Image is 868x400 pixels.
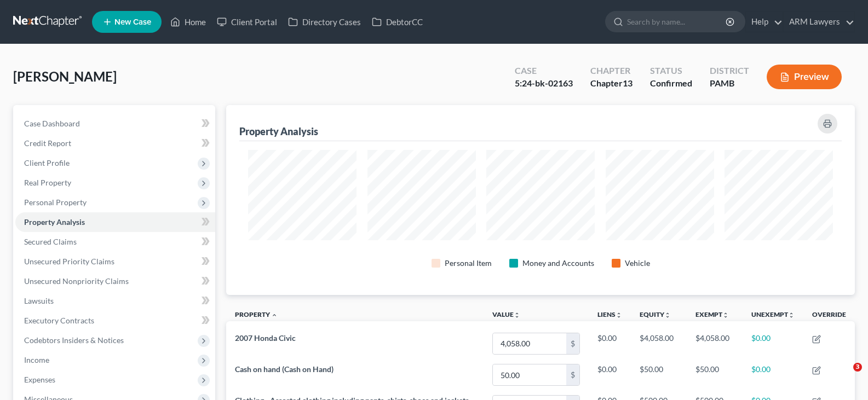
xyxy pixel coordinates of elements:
div: Personal Item [445,258,492,269]
span: 2007 Honda Civic [235,333,296,343]
a: Property expand_less [235,310,278,318]
td: $0.00 [743,328,803,359]
div: PAMB [710,77,749,90]
div: Property Analysis [239,125,318,138]
i: expand_less [271,312,278,318]
div: Chapter [590,65,633,77]
iframe: Intercom live chat [831,363,857,389]
td: $4,058.00 [631,328,687,359]
span: Client Profile [24,158,70,167]
span: Real Property [24,178,71,187]
i: unfold_more [664,312,671,318]
div: Chapter [590,77,633,90]
a: DebtorCC [366,12,428,32]
span: 13 [623,78,633,88]
div: 5:24-bk-02163 [515,77,573,90]
a: Unsecured Priority Claims [15,252,215,271]
i: unfold_more [514,312,520,318]
a: Help [746,12,783,32]
span: [PERSON_NAME] [13,68,117,84]
div: $ [566,333,579,354]
td: $0.00 [589,328,631,359]
button: Preview [767,65,842,89]
a: Lawsuits [15,291,215,311]
a: ARM Lawyers [784,12,854,32]
td: $50.00 [687,360,743,391]
div: Case [515,65,573,77]
div: Confirmed [650,77,692,90]
a: Executory Contracts [15,311,215,331]
a: Valueunfold_more [492,310,520,318]
span: Income [24,355,49,364]
td: $0.00 [743,360,803,391]
td: $4,058.00 [687,328,743,359]
i: unfold_more [616,312,622,318]
span: Property Analysis [24,217,85,227]
div: Money and Accounts [522,258,594,269]
div: $ [566,364,579,385]
a: Property Analysis [15,212,215,232]
a: Exemptunfold_more [695,310,729,318]
i: unfold_more [788,312,795,318]
div: Vehicle [625,258,650,269]
a: Case Dashboard [15,114,215,134]
a: Directory Cases [283,12,366,32]
span: New Case [114,18,151,26]
span: Codebtors Insiders & Notices [24,335,124,345]
input: 0.00 [493,333,566,354]
span: Case Dashboard [24,119,80,128]
span: Unsecured Nonpriority Claims [24,276,129,286]
a: Client Portal [211,12,283,32]
th: Override [803,304,855,328]
a: Credit Report [15,134,215,153]
span: Credit Report [24,138,71,148]
span: Unsecured Priority Claims [24,257,114,266]
div: Status [650,65,692,77]
a: Unsecured Nonpriority Claims [15,271,215,291]
a: Equityunfold_more [640,310,671,318]
span: 3 [853,363,862,372]
a: Unexemptunfold_more [751,310,795,318]
a: Liensunfold_more [597,310,622,318]
input: 0.00 [493,364,566,385]
td: $0.00 [589,360,631,391]
i: unfold_more [722,312,729,318]
a: Secured Claims [15,232,215,252]
span: Expenses [24,375,55,384]
input: Search by name... [627,11,727,32]
span: Executory Contracts [24,316,94,325]
div: District [710,65,749,77]
span: Personal Property [24,198,87,207]
td: $50.00 [631,360,687,391]
span: Cash on hand (Cash on Hand) [235,364,334,374]
span: Lawsuits [24,296,54,305]
span: Secured Claims [24,237,77,246]
a: Home [165,12,211,32]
